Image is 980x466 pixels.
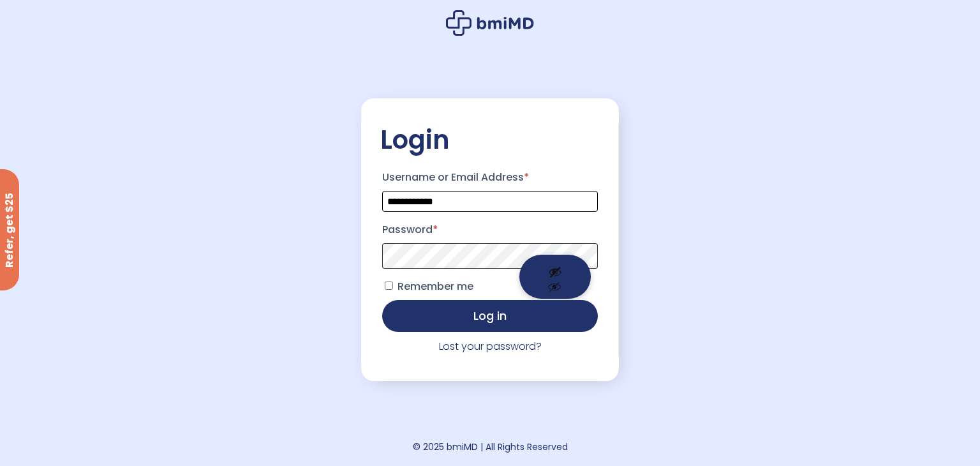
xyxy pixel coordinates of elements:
[519,255,591,299] button: Show password
[382,167,598,188] label: Username or Email Address
[439,339,542,354] a: Lost your password?
[382,300,598,332] button: Log in
[413,438,568,456] div: © 2025 bmiMD | All Rights Reserved
[385,282,393,290] input: Remember me
[380,124,600,156] h2: Login
[382,220,598,240] label: Password
[397,279,473,294] span: Remember me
